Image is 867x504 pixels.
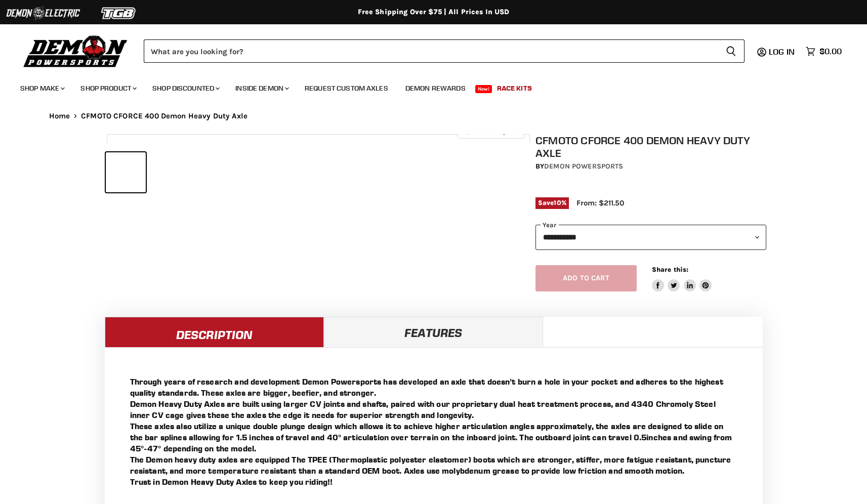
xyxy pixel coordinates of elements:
select: year [535,225,766,249]
div: by [535,161,766,172]
a: Race Kits [489,78,540,99]
aside: Share this: [652,265,712,292]
span: CFMOTO CFORCE 400 Demon Heavy Duty Axle [81,112,247,120]
img: TGB Logo 2 [81,4,157,23]
h1: CFMOTO CFORCE 400 Demon Heavy Duty Axle [535,134,766,159]
img: Demon Powersports [20,33,131,69]
button: Search [718,39,745,63]
p: Through years of research and development Demon Powersports has developed an axle that doesn’t bu... [130,376,737,487]
a: $0.00 [801,44,847,59]
span: Click to expand [463,128,519,135]
ul: Main menu [13,74,839,99]
span: From: $211.50 [576,198,624,207]
span: Share this: [652,266,688,273]
a: Demon Rewards [398,78,473,99]
a: Shop Make [13,78,71,99]
a: Log in [764,47,801,56]
form: Product [144,39,745,63]
a: Shop Product [73,78,143,99]
a: Home [49,112,70,120]
img: Demon Electric Logo 2 [5,4,81,23]
span: Save % [535,197,569,208]
span: $0.00 [819,47,842,56]
input: Search [144,39,718,63]
div: Free Shipping Over $75 | All Prices In USD [29,8,839,17]
button: IMAGE thumbnail [106,152,146,192]
span: Log in [769,47,795,57]
span: New! [475,85,492,93]
a: Features [324,317,543,347]
nav: Breadcrumbs [29,112,839,120]
a: Inside Demon [228,78,295,99]
a: Description [105,317,324,347]
a: Request Custom Axles [297,78,396,99]
span: 10 [554,199,561,206]
a: Demon Powersports [544,162,623,171]
a: Shop Discounted [145,78,226,99]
